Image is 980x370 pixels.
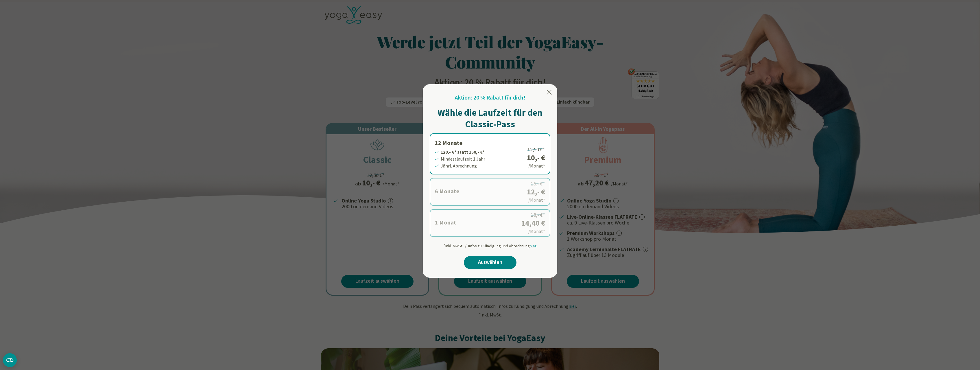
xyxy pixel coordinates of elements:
h1: Wähle die Laufzeit für den Classic-Pass [430,107,550,130]
a: Auswählen [464,256,516,269]
span: hier [530,243,536,248]
h2: Aktion: 20 % Rabatt für dich! [455,93,525,102]
div: Inkl. MwSt. / Infos zu Kündigung und Abrechnung . [443,240,537,249]
button: CMP-Widget öffnen [3,353,17,367]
